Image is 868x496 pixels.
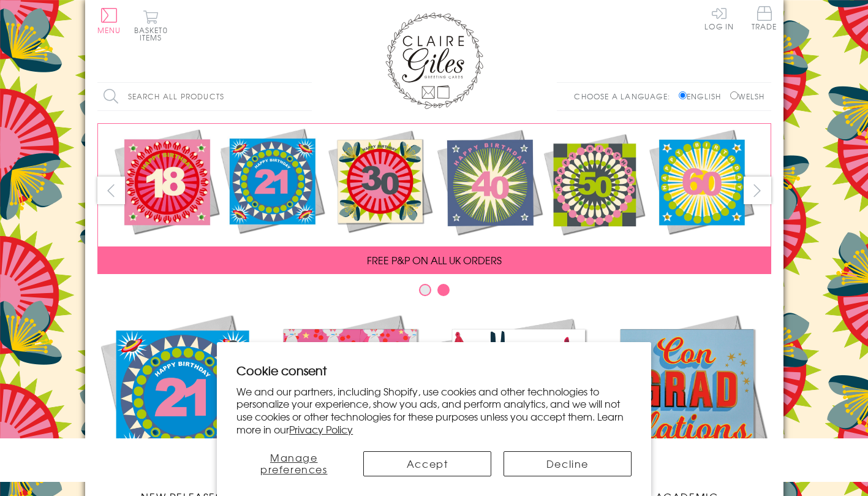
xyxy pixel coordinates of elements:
[679,91,687,99] input: English
[752,6,777,30] span: Trade
[97,283,771,302] div: Carousel Pagination
[385,12,483,109] img: Claire Giles Greetings Cards
[437,284,450,296] button: Carousel Page 2 (Current Slide)
[679,91,727,102] label: English
[97,8,121,34] button: Menu
[367,253,502,267] span: FREE P&P ON ALL UK ORDERS
[744,177,771,204] button: next
[574,91,676,102] p: Choose a language:
[97,177,125,204] button: prev
[363,451,491,476] button: Accept
[704,6,734,30] a: Log In
[97,83,312,110] input: Search all products
[260,450,328,476] span: Manage preferences
[140,25,168,43] span: 0 items
[730,91,738,99] input: Welsh
[504,451,632,476] button: Decline
[300,83,312,110] input: Search
[236,362,632,379] h2: Cookie consent
[97,25,121,36] span: Menu
[134,10,168,41] button: Basket0 items
[236,385,632,436] p: We and our partners, including Shopify, use cookies and other technologies to personalize your ex...
[730,91,765,102] label: Welsh
[289,422,353,437] a: Privacy Policy
[236,451,351,476] button: Manage preferences
[419,284,431,296] button: Carousel Page 1
[752,6,777,32] a: Trade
